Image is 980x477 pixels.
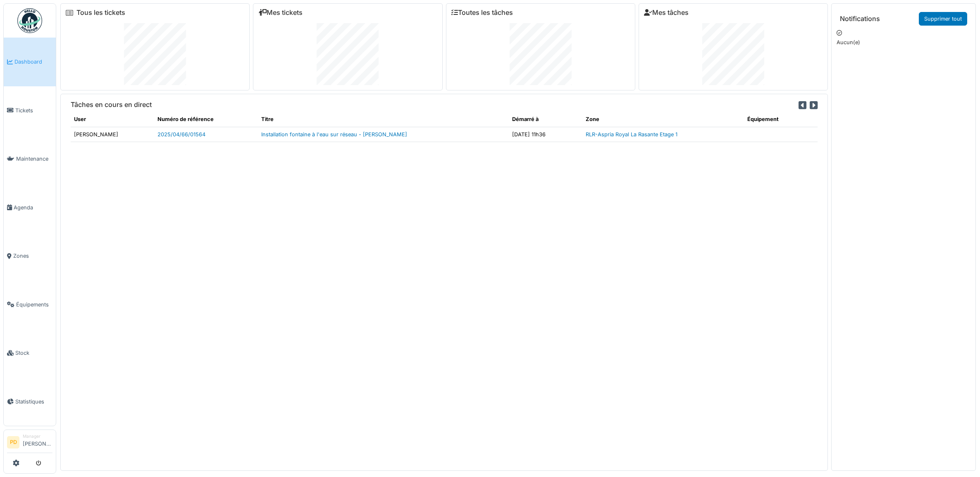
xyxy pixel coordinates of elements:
[4,86,56,135] a: Tickets
[154,112,258,127] th: Numéro de référence
[919,12,967,26] a: Supprimer tout
[837,38,970,46] p: Aucun(e)
[15,107,52,114] span: Tickets
[4,183,56,232] a: Agenda
[23,433,52,439] div: Manager
[15,398,52,406] span: Statistiques
[509,112,582,127] th: Démarré à
[4,232,56,280] a: Zones
[13,252,52,260] span: Zones
[451,9,513,17] a: Toutes les tâches
[14,58,52,66] span: Dashboard
[4,135,56,183] a: Maintenance
[586,131,677,138] a: RLR-Aspria Royal La Rasante Etage 1
[74,116,86,122] span: translation missing: fr.shared.user
[23,433,52,451] li: [PERSON_NAME]
[15,349,52,357] span: Stock
[17,8,42,33] img: Badge_color-CXgf-gQk.svg
[7,433,52,453] a: PD Manager[PERSON_NAME]
[71,101,152,109] h6: Tâches en cours en direct
[744,112,818,127] th: Équipement
[16,155,52,163] span: Maintenance
[582,112,744,127] th: Zone
[4,280,56,329] a: Équipements
[76,9,125,17] a: Tous les tickets
[4,38,56,86] a: Dashboard
[14,204,52,211] span: Agenda
[258,9,303,17] a: Mes tickets
[16,301,52,309] span: Équipements
[157,131,205,138] a: 2025/04/66/01564
[71,127,154,142] td: [PERSON_NAME]
[258,112,509,127] th: Titre
[509,127,582,142] td: [DATE] 11h36
[7,436,19,449] li: PD
[261,131,407,138] a: Installation fontaine à l'eau sur réseau - [PERSON_NAME]
[644,9,689,17] a: Mes tâches
[4,329,56,377] a: Stock
[840,15,880,23] h6: Notifications
[4,377,56,426] a: Statistiques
